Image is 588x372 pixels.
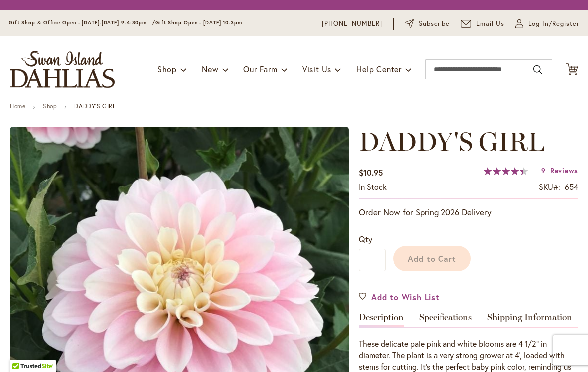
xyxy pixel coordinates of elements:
div: 90% [484,167,528,175]
a: 9 Reviews [541,166,578,175]
span: Qty [359,234,372,244]
span: Shop [157,64,177,74]
a: Description [359,313,404,327]
span: Visit Us [302,64,331,74]
a: Home [10,102,25,110]
span: New [202,64,218,74]
span: Gift Shop Open - [DATE] 10-3pm [155,19,242,26]
div: 654 [565,182,578,193]
span: 9 [541,166,546,175]
strong: SKU [539,182,560,192]
span: Email Us [476,19,505,29]
span: Reviews [550,166,578,175]
span: Log In/Register [528,19,579,29]
span: $10.95 [359,167,383,178]
span: Add to Wish List [371,291,440,303]
iframe: Launch Accessibility Center [7,337,35,365]
span: Our Farm [243,64,277,74]
a: Add to Wish List [359,291,440,303]
span: DADDY'S GIRL [359,126,544,157]
span: Help Center [356,64,402,74]
a: Shop [43,102,57,110]
span: In stock [359,182,387,192]
a: Shipping Information [487,313,572,327]
a: Log In/Register [515,19,579,29]
strong: DADDY'S GIRL [74,102,116,110]
a: Specifications [419,313,472,327]
a: Subscribe [405,19,450,29]
a: Email Us [461,19,505,29]
p: Order Now for Spring 2026 Delivery [359,206,578,218]
a: store logo [10,51,115,88]
a: [PHONE_NUMBER] [322,19,382,29]
span: Subscribe [419,19,450,29]
div: Availability [359,182,387,193]
span: Gift Shop & Office Open - [DATE]-[DATE] 9-4:30pm / [9,19,155,26]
